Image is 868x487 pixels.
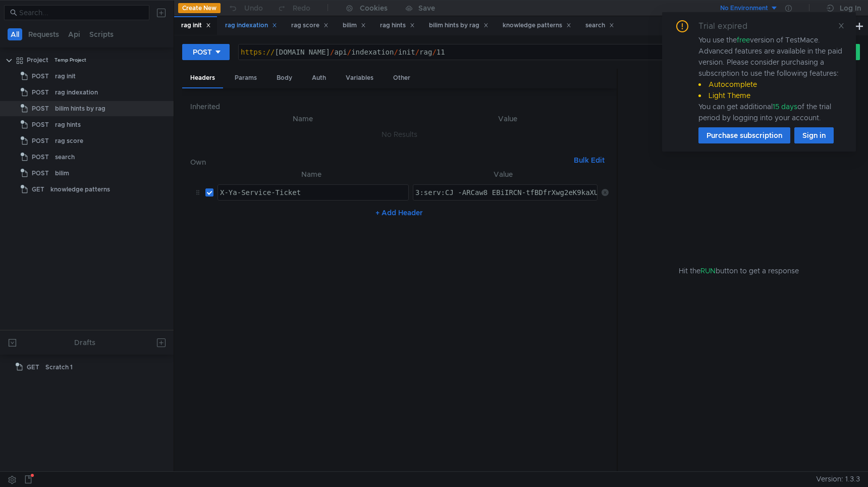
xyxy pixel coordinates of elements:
[32,117,49,132] span: POST
[32,133,49,149] span: POST
[86,28,117,40] button: Scripts
[698,79,844,90] li: Autocomplete
[32,182,44,197] span: GET
[409,168,598,180] th: Value
[304,69,334,87] div: Auth
[371,207,427,219] button: + Add Header
[181,20,211,31] div: rag init
[382,130,417,139] nz-embed-empty: No Results
[840,2,861,14] div: Log In
[737,35,750,44] span: free
[773,102,797,111] span: 15 days
[244,2,263,14] div: Undo
[55,166,69,181] div: bilim
[25,28,62,40] button: Requests
[293,2,310,14] div: Redo
[45,360,73,375] div: Scratch 1
[698,90,844,101] li: Light Theme
[8,28,22,40] button: All
[429,20,489,31] div: bilim hints by rag
[407,113,609,125] th: Value
[190,101,609,113] h6: Inherited
[794,127,834,143] button: Sign in
[268,69,300,87] div: Body
[182,69,223,88] div: Headers
[380,20,415,31] div: rag hints
[221,1,270,16] button: Undo
[55,150,75,165] div: search
[32,166,49,181] span: POST
[816,472,860,486] span: Version: 1.3.3
[27,360,39,375] span: GET
[270,1,317,16] button: Redo
[338,69,382,87] div: Variables
[178,3,221,13] button: Create New
[55,53,86,68] div: Temp Project
[55,85,98,100] div: rag indexation
[360,2,388,14] div: Cookies
[698,127,790,143] button: Purchase subscription
[698,101,844,123] div: You can get additional of the trial period by logging into your account.
[679,265,799,276] span: Hit the button to get a response
[32,101,49,116] span: POST
[343,20,366,31] div: bilim
[213,168,409,180] th: Name
[32,85,49,100] span: POST
[698,34,844,123] div: You use the version of TestMace. Advanced features are available in the paid version. Please cons...
[585,20,614,31] div: search
[227,69,265,87] div: Params
[55,69,76,84] div: rag init
[65,28,83,40] button: Api
[55,117,81,132] div: rag hints
[32,69,49,84] span: POST
[19,7,143,18] input: Search...
[182,44,230,60] button: POST
[570,154,609,166] button: Bulk Edit
[50,182,110,197] div: knowledge patterns
[418,5,435,12] div: Save
[291,20,329,31] div: rag score
[32,150,49,165] span: POST
[700,266,716,275] span: RUN
[385,69,418,87] div: Other
[698,20,759,32] div: Trial expired
[503,20,571,31] div: knowledge patterns
[55,133,83,149] div: rag score
[225,20,277,31] div: rag indexation
[74,336,95,349] div: Drafts
[198,113,407,125] th: Name
[720,4,768,13] div: No Environment
[190,156,570,168] h6: Own
[27,53,48,68] div: Project
[193,46,212,58] div: POST
[55,101,105,116] div: bilim hints by rag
